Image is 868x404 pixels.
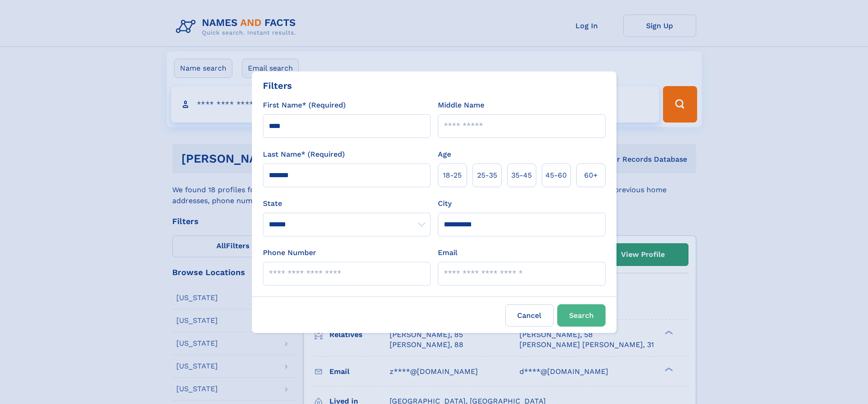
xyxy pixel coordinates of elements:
span: 60+ [584,170,598,181]
label: Middle Name [438,100,484,111]
label: City [438,198,452,209]
span: 45‑60 [545,170,567,181]
div: Filters [263,79,292,92]
label: Last Name* (Required) [263,149,345,160]
label: State [263,198,431,209]
label: Cancel [505,304,554,327]
span: 35‑45 [511,170,532,181]
label: First Name* (Required) [263,100,346,111]
span: 18‑25 [443,170,462,181]
button: Search [557,304,606,327]
label: Email [438,247,457,258]
label: Age [438,149,451,160]
label: Phone Number [263,247,316,258]
span: 25‑35 [477,170,497,181]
